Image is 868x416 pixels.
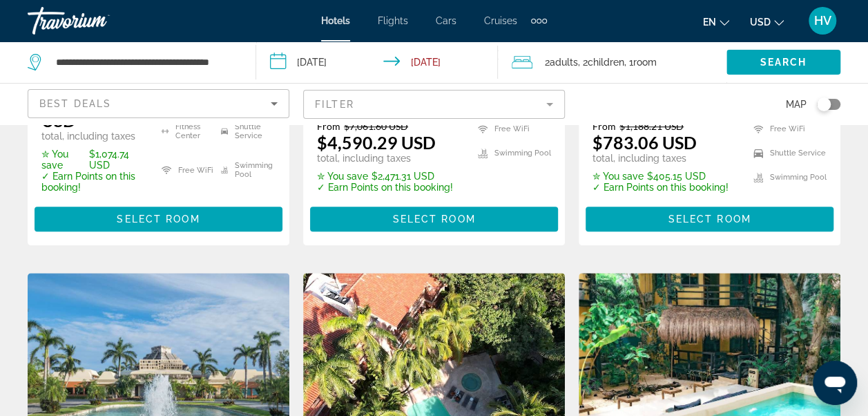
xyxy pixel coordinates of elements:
p: $2,471.31 USD [317,171,453,182]
button: Travelers: 2 adults, 2 children [498,41,726,83]
a: Cars [436,15,456,26]
span: From [592,120,616,132]
button: Select Room [310,207,558,231]
p: $405.15 USD [592,171,729,182]
li: Free WiFi [155,154,214,186]
button: Search [726,50,840,75]
button: Change language [703,12,729,32]
li: Shuttle Service [746,144,827,162]
span: , 2 [578,53,624,72]
span: USD [750,17,771,28]
a: Select Room [586,209,833,225]
span: Search [760,57,807,68]
span: Select Room [668,214,751,225]
button: Select Room [586,207,833,231]
p: total, including taxes [317,153,453,164]
iframe: Button to launch messaging window [813,361,857,405]
span: Adults [550,57,578,68]
li: Fitness Center [155,116,214,148]
span: Room [633,57,657,68]
a: Flights [378,15,408,26]
a: Select Room [35,209,282,225]
button: Toggle map [807,98,840,111]
p: total, including taxes [592,153,729,164]
span: HV [814,14,831,28]
p: $1,074.74 USD [41,149,144,171]
button: Extra navigation items [531,10,547,32]
span: en [703,17,716,28]
del: $7,061.60 USD [344,120,408,132]
button: Filter [303,89,565,120]
a: Travorium [28,3,166,39]
button: User Menu [804,6,840,35]
button: Change currency [750,12,784,32]
span: 2 [545,53,578,72]
mat-select: Sort by [39,95,278,112]
span: Children [588,57,624,68]
li: Shuttle Service [214,116,276,148]
span: From [317,120,340,132]
ins: $4,590.29 USD [317,132,436,153]
span: Map [786,95,807,114]
p: ✓ Earn Points on this booking! [592,182,729,193]
li: Swimming Pool [471,144,551,162]
a: Cruises [484,15,517,26]
p: total, including taxes [41,131,144,142]
ins: $783.06 USD [592,132,697,153]
li: Swimming Pool [746,169,827,186]
li: Swimming Pool [214,154,276,186]
span: ✮ You save [592,171,644,182]
a: Select Room [310,209,558,225]
span: ✮ You save [317,171,368,182]
p: ✓ Earn Points on this booking! [41,171,144,193]
button: Check-in date: Dec 23, 2025 Check-out date: Dec 30, 2025 [256,41,499,83]
span: , 1 [624,53,657,72]
a: Hotels [321,15,350,26]
span: Select Room [117,214,200,225]
span: Select Room [392,214,475,225]
span: Best Deals [39,98,111,109]
button: Select Room [35,207,282,231]
li: Free WiFi [471,120,551,138]
del: $1,188.21 USD [619,120,684,132]
li: Free WiFi [746,120,827,138]
span: ✮ You save [41,149,86,171]
p: ✓ Earn Points on this booking! [317,182,453,193]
